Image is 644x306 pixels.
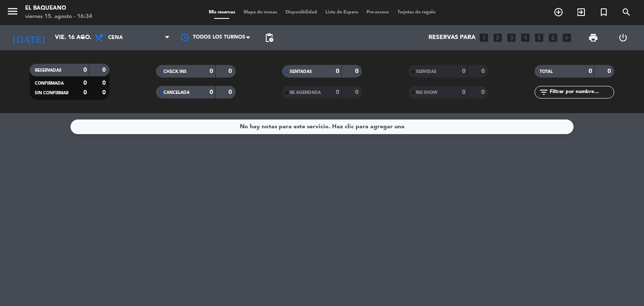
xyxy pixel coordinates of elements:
i: exit_to_app [576,7,586,17]
i: power_settings_new [618,33,628,43]
span: CONFIRMADA [35,81,64,86]
span: SIN CONFIRMAR [35,91,68,95]
strong: 0 [102,67,107,73]
i: looks_one [478,32,489,43]
i: looks_4 [520,32,531,43]
span: Reservas para [428,34,475,41]
span: Pre-acceso [362,10,393,15]
strong: 0 [355,89,360,95]
span: SENTADAS [290,70,312,74]
strong: 0 [462,68,465,74]
i: add_box [561,32,572,43]
i: looks_6 [548,32,558,43]
i: looks_two [492,32,503,43]
span: Lista de Espera [321,10,362,15]
div: No hay notas para este servicio. Haz clic para agregar una [240,122,405,132]
strong: 0 [336,68,339,74]
i: looks_3 [506,32,517,43]
span: NO SHOW [416,91,437,95]
i: filter_list [539,87,549,97]
strong: 0 [83,80,87,86]
strong: 0 [210,68,213,74]
span: Cena [108,35,123,41]
i: search [621,7,631,17]
span: CANCELADA [164,91,190,95]
strong: 0 [229,89,234,95]
i: turned_in_not [599,7,609,17]
span: TOTAL [540,70,553,74]
span: Tarjetas de regalo [393,10,440,15]
strong: 0 [481,89,486,95]
strong: 0 [462,89,465,95]
strong: 0 [102,80,107,86]
input: Filtrar por nombre... [549,88,614,97]
strong: 0 [481,68,486,74]
span: RE AGENDADA [290,91,321,95]
span: Disponibilidad [281,10,321,15]
i: [DATE] [6,29,51,47]
div: LOG OUT [608,25,638,50]
button: menu [6,5,19,21]
span: RESERVADAS [35,68,62,73]
strong: 0 [210,89,213,95]
span: pending_actions [264,33,274,43]
span: SERVIDAS [416,70,436,74]
span: print [588,33,598,43]
strong: 0 [589,68,592,74]
strong: 0 [83,90,87,96]
span: CHECK INS [164,70,187,74]
i: arrow_drop_down [78,33,88,43]
strong: 0 [102,90,107,96]
i: menu [6,5,19,18]
strong: 0 [229,68,234,74]
strong: 0 [355,68,360,74]
div: El Baqueano [25,4,92,13]
i: add_circle_outline [553,7,563,17]
div: viernes 15. agosto - 16:34 [25,13,92,21]
i: looks_5 [534,32,545,43]
strong: 0 [336,89,339,95]
strong: 0 [608,68,613,74]
strong: 0 [83,67,87,73]
span: Mis reservas [205,10,239,15]
span: Mapa de mesas [239,10,281,15]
